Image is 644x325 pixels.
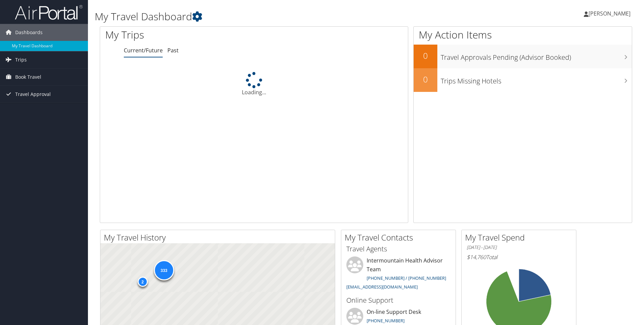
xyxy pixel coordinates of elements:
a: [PERSON_NAME] [584,3,637,24]
a: [PHONE_NUMBER] [367,318,405,324]
span: Dashboards [15,24,43,41]
a: 0Trips Missing Hotels [414,68,632,92]
h3: Travel Approvals Pending (Advisor Booked) [441,49,632,62]
a: 0Travel Approvals Pending (Advisor Booked) [414,45,632,68]
h1: My Trips [105,28,275,42]
h6: Total [467,253,571,261]
h1: My Travel Dashboard [95,9,456,24]
h2: My Travel History [104,232,335,243]
a: Current/Future [124,47,163,54]
h2: My Travel Contacts [345,232,456,243]
h6: [DATE] - [DATE] [467,244,571,251]
span: $14,760 [467,253,486,261]
h3: Trips Missing Hotels [441,73,632,86]
a: [PHONE_NUMBER] / [PHONE_NUMBER] [367,275,446,281]
h3: Travel Agents [346,244,451,254]
span: Book Travel [15,69,41,85]
div: 333 [154,260,174,280]
h2: 0 [414,50,437,61]
li: Intermountain Health Advisor Team [343,256,454,293]
h2: 0 [414,74,437,85]
a: [EMAIL_ADDRESS][DOMAIN_NAME] [346,284,418,290]
span: [PERSON_NAME] [589,10,630,17]
h2: My Travel Spend [465,232,576,243]
h1: My Action Items [414,28,632,42]
a: Past [167,47,179,54]
img: airportal-logo.png [15,4,83,20]
div: Loading... [100,72,408,96]
span: Trips [15,51,27,68]
span: Travel Approval [15,86,51,103]
div: 2 [137,276,147,286]
h3: Online Support [346,296,451,305]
